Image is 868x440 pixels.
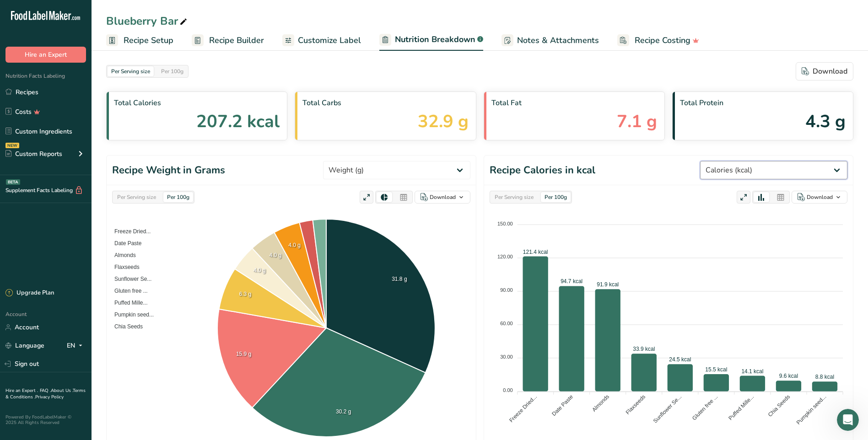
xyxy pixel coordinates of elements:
[837,409,859,431] iframe: Intercom live chat
[792,191,847,204] button: Download
[108,300,147,306] span: Puffed Mille...
[617,30,699,51] a: Recipe Costing
[51,387,73,394] a: About Us .
[108,228,151,235] span: Freeze Dried...
[503,387,512,393] tspan: 0.00
[805,108,846,134] span: 4.3 g
[112,163,225,178] h1: Recipe Weight in Grams
[5,387,38,394] a: Hire an Expert .
[625,393,647,416] tspan: Flaxseeds
[108,66,154,76] div: Per Serving size
[490,163,595,178] h1: Recipe Calories in kcal
[497,221,513,226] tspan: 150.00
[67,340,86,351] div: EN
[106,30,173,51] a: Recipe Setup
[652,393,683,424] tspan: Sunflower Se...
[108,323,143,330] span: Chia Seeds
[298,34,361,47] span: Customize Label
[124,34,173,47] span: Recipe Setup
[497,254,513,259] tspan: 120.00
[196,108,280,134] span: 207.2 kcal
[108,288,148,294] span: Gluten free ...
[591,393,610,413] tspan: Almonds
[550,393,574,417] tspan: Date Paste
[108,240,141,247] span: Date Paste
[508,393,538,424] tspan: Freeze Dried...
[691,393,719,421] tspan: Gluten free ...
[302,97,468,108] span: Total Carbs
[5,414,86,425] div: Powered By FoodLabelMaker © 2025 All Rights Reserved
[541,192,571,202] div: Per 100g
[192,30,264,51] a: Recipe Builder
[767,393,792,418] tspan: Chia Seeds
[500,287,513,293] tspan: 90.00
[5,289,54,298] div: Upgrade Plan
[282,30,361,51] a: Customize Label
[106,13,189,29] div: Blueberry Bar
[796,62,853,80] button: Download
[500,354,513,360] tspan: 30.00
[802,66,847,77] div: Download
[40,387,51,394] a: FAQ .
[108,311,154,318] span: Pumpkin seed...
[5,387,86,400] a: Terms & Conditions .
[727,393,755,421] tspan: Puffed Mille...
[113,192,160,202] div: Per Serving size
[500,321,513,326] tspan: 60.00
[108,276,151,282] span: Sunflower Se...
[807,193,833,201] div: Download
[501,30,599,51] a: Notes & Attachments
[6,179,20,185] div: BETA
[5,338,44,354] a: Language
[491,192,537,202] div: Per Serving size
[5,149,62,159] div: Custom Reports
[35,394,64,400] a: Privacy Policy
[635,34,690,47] span: Recipe Costing
[795,393,828,426] tspan: Pumpkin seed...
[157,66,187,76] div: Per 100g
[491,97,657,108] span: Total Fat
[209,34,264,47] span: Recipe Builder
[395,33,475,46] span: Nutrition Breakdown
[108,264,140,270] span: Flaxseeds
[617,108,657,134] span: 7.1 g
[108,252,136,258] span: Almonds
[430,193,456,201] div: Download
[418,108,469,134] span: 32.9 g
[680,97,846,108] span: Total Protein
[5,47,86,63] button: Hire an Expert
[114,97,280,108] span: Total Calories
[163,192,193,202] div: Per 100g
[517,34,599,47] span: Notes & Attachments
[5,143,19,148] div: NEW
[379,29,483,51] a: Nutrition Breakdown
[415,191,470,204] button: Download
